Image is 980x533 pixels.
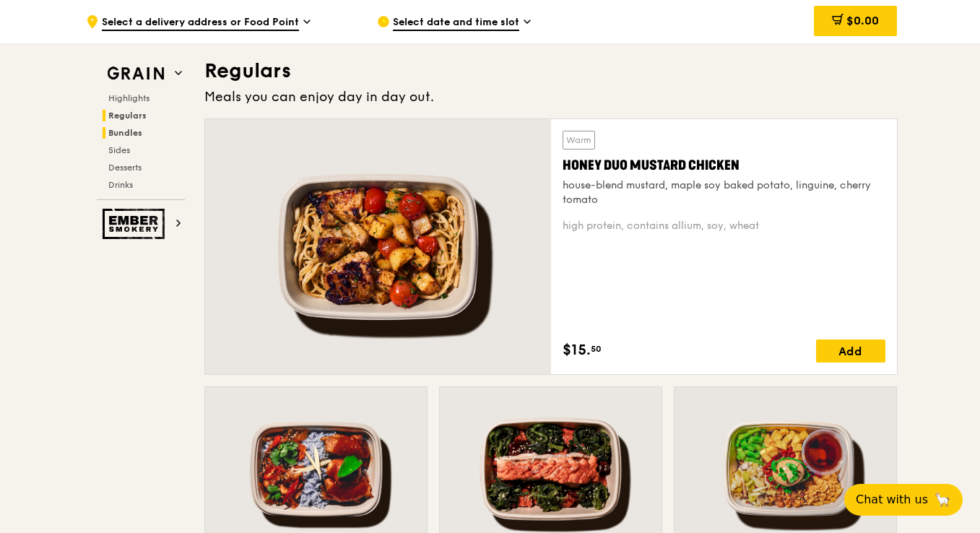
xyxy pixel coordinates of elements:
[108,162,142,173] span: Desserts
[816,339,885,363] div: Add
[934,491,951,508] span: 🦙
[563,155,885,175] div: Honey Duo Mustard Chicken
[563,131,595,149] div: Warm
[846,14,879,27] span: $0.00
[108,145,130,155] span: Sides
[591,343,602,355] span: 50
[108,93,149,103] span: Highlights
[393,15,519,31] span: Select date and time slot
[563,339,591,361] span: $15.
[204,87,898,107] div: Meals you can enjoy day in day out.
[108,110,147,121] span: Regulars
[108,180,133,190] span: Drinks
[108,128,142,138] span: Bundles
[103,209,169,239] img: Ember Smokery web logo
[102,15,299,31] span: Select a delivery address or Food Point
[563,219,885,233] div: high protein, contains allium, soy, wheat
[103,61,169,87] img: Grain web logo
[856,491,928,508] span: Chat with us
[844,484,963,516] button: Chat with us🦙
[563,178,885,207] div: house-blend mustard, maple soy baked potato, linguine, cherry tomato
[204,58,898,84] h3: Regulars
